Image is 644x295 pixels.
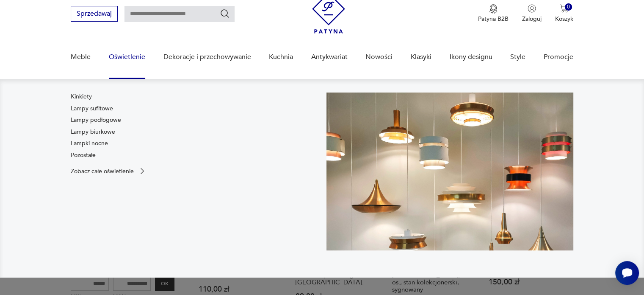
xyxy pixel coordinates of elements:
[522,4,542,23] button: Zaloguj
[555,4,573,23] button: 0Koszyk
[522,15,542,23] p: Zaloguj
[71,167,146,175] a: Zobacz całe oświetlenie
[544,41,573,73] a: Promocje
[560,4,568,13] img: Ikona koszyka
[478,4,509,23] button: Patyna B2B
[71,41,91,73] a: Meble
[71,6,118,22] button: Sprzedawaj
[71,93,92,101] a: Kinkiety
[311,41,348,73] a: Antykwariat
[220,8,230,19] button: Szukaj
[71,104,113,113] a: Lampy sufitowe
[365,41,392,73] a: Nowości
[71,139,108,148] a: Lampki nocne
[71,128,115,136] a: Lampy biurkowe
[615,261,639,285] iframe: Smartsupp widget button
[449,41,492,73] a: Ikony designu
[71,151,96,160] a: Pozostałe
[71,11,118,17] a: Sprzedawaj
[109,41,145,73] a: Oświetlenie
[71,116,121,124] a: Lampy podłogowe
[326,93,573,250] img: a9d990cd2508053be832d7f2d4ba3cb1.jpg
[71,169,134,174] p: Zobacz całe oświetlenie
[163,41,251,73] a: Dekoracje i przechowywanie
[528,4,536,13] img: Ikonka użytkownika
[478,4,509,23] a: Ikona medaluPatyna B2B
[565,3,572,11] div: 0
[478,15,509,23] p: Patyna B2B
[269,41,293,73] a: Kuchnia
[489,4,498,14] img: Ikona medalu
[555,15,573,23] p: Koszyk
[411,41,431,73] a: Klasyki
[510,41,525,73] a: Style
